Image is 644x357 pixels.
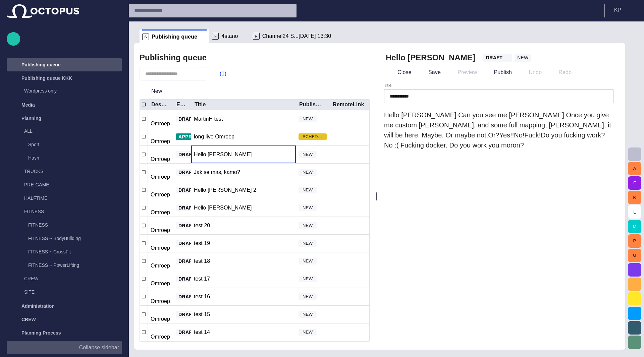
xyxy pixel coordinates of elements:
h2: Hello Karel [386,52,475,63]
p: TRUCKS [24,168,122,175]
p: Administration [21,303,55,309]
p: Omroep [151,209,170,217]
p: Omroep [151,155,170,163]
p: Omroep [151,120,170,128]
img: Octopus News Room [7,4,79,18]
span: Channel24 S...[DATE] 13:30 [262,33,331,40]
p: Collapse sidebar [79,344,119,352]
p: FITNESS [28,222,122,228]
span: NEW [299,116,317,122]
p: Hash [28,155,122,161]
button: New [140,85,174,97]
div: F4stano [209,29,250,43]
span: Hello [PERSON_NAME] Can you see me [PERSON_NAME] Once you give me custom [PERSON_NAME], and some ... [384,111,611,149]
span: Publishing queue [152,34,197,40]
span: NEW [299,169,317,176]
div: Editorial status [176,101,186,108]
div: FITNESS ~ PowerLifting [15,259,122,273]
div: test 15 [194,311,210,318]
div: RemoteLink [333,101,364,108]
div: Title [195,101,206,108]
p: CREW [24,275,122,282]
p: Omroep [151,315,170,323]
div: Wordpress only [11,85,122,98]
div: HALFTIME [11,192,122,205]
div: Media [7,98,122,112]
button: L [628,205,641,219]
p: Omroep [151,244,170,252]
button: Publish [482,66,514,78]
div: SPublishing queue [140,29,209,43]
div: FITNESS [15,219,122,232]
label: Title [384,83,391,88]
div: CREW [7,313,122,326]
span: NEW [299,222,317,229]
button: (1) [210,68,229,80]
p: Omroep [151,297,170,305]
span: NEW [299,240,317,247]
button: K [628,191,641,204]
div: test 20 [194,222,210,229]
p: FITNESS ~ PowerLifting [28,262,122,269]
div: Hello Karel [194,204,252,212]
div: Publishing status [299,101,324,108]
p: Wordpress only [24,87,122,94]
button: DRAFT [176,151,205,158]
button: DRAFT [483,54,512,62]
span: NEW [299,276,317,282]
span: SCHEDULED [299,133,327,140]
p: R [253,33,260,40]
button: KP [609,4,640,16]
p: Omroep [151,280,170,288]
div: Publishing queue [7,58,122,71]
button: DRAFT [176,222,205,229]
button: DRAFT [176,293,205,300]
div: FITNESS ~ BodyBuilding [15,232,122,246]
button: Close [386,66,414,78]
p: Omroep [151,226,170,234]
div: test 18 [194,257,210,265]
span: NEW [299,329,317,336]
div: long live Omroep [194,133,234,140]
div: Jak se mas, kamo? [194,169,240,176]
button: DRAFT [176,329,205,336]
p: Publishing queue KKK [21,75,72,81]
p: Omroep [151,333,170,341]
p: Omroep [151,191,170,199]
div: test 14 [194,329,210,336]
button: DRAFT [176,276,205,282]
div: MartinH test [194,115,223,123]
button: F [628,176,641,190]
div: Hello Karel [194,151,252,158]
p: ALL [24,128,108,134]
span: NEW [299,187,317,193]
button: Save [417,66,443,78]
p: Sport [28,141,122,148]
p: SITE [24,289,122,295]
h2: Publishing queue [140,53,207,62]
p: Omroep [151,262,170,270]
span: NEW [299,204,317,211]
button: Collapse sidebar [7,341,122,354]
div: Destination [151,101,168,108]
span: NEW [299,311,317,318]
p: FITNESS ~ CrossFit [28,248,122,255]
p: CREW [21,316,36,323]
div: Sport [15,138,122,152]
div: SITE [11,286,122,299]
p: Media [21,102,35,108]
button: DRAFT [176,240,205,247]
p: Publishing queue [21,61,61,68]
p: Omroep [151,137,170,145]
button: APPROVED [176,133,215,140]
p: Planning [21,115,41,122]
p: PRE-GAME [24,181,122,188]
div: PRE-GAME [11,179,122,192]
span: NEW [299,258,317,264]
span: NEW [299,293,317,300]
p: F [212,33,219,40]
button: DRAFT [176,258,205,264]
span: NEW [299,151,317,158]
div: test 17 [194,275,210,283]
button: DRAFT [176,187,205,193]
